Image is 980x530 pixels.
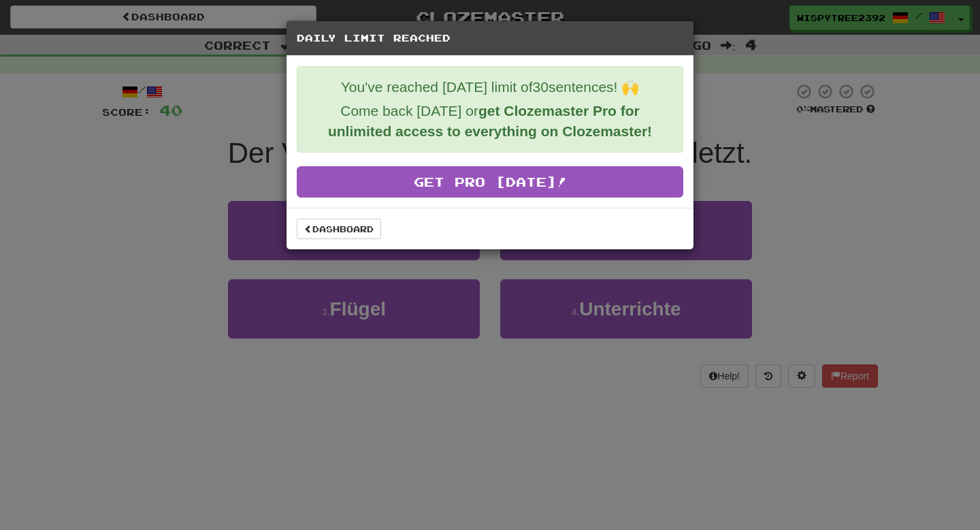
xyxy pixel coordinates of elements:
[297,166,683,198] a: Get Pro [DATE]!
[297,219,381,239] a: Dashboard
[308,77,672,97] p: You've reached [DATE] limit of 30 sentences! 🙌
[297,31,683,45] h5: Daily Limit Reached
[328,103,652,139] strong: get Clozemaster Pro for unlimited access to everything on Clozemaster!
[308,101,672,142] p: Come back [DATE] or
